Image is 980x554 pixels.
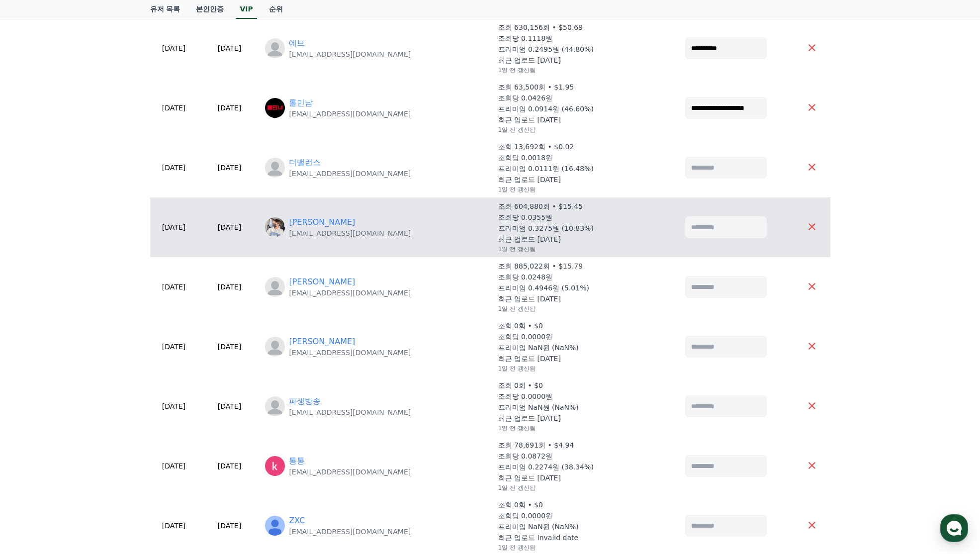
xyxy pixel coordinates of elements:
[498,164,594,174] p: 프리미엄 0.0111원 (16.48%)
[91,331,103,339] span: 대화
[498,115,561,125] p: 최근 업로드 [DATE]
[150,376,198,436] td: [DATE]
[289,157,321,169] a: 더밸런스
[265,337,285,357] img: profile_blank.webp
[498,33,552,43] p: 조회당 0.1118원
[498,104,594,114] p: 프리미엄 0.0914원 (46.60%)
[150,138,198,197] td: [DATE]
[289,37,305,49] a: 에브
[498,544,535,552] p: 1일 전 갱신됨
[289,395,321,407] a: 파생방송
[498,212,552,222] p: 조회당 0.0355원
[498,424,535,432] p: 1일 전 갱신됨
[498,126,535,134] p: 1일 전 갱신됨
[498,201,583,211] p: 조회 604,880회 • $15.45
[289,467,411,477] p: [EMAIL_ADDRESS][DOMAIN_NAME]
[289,515,305,527] a: ZXC
[265,217,285,237] img: https://lh3.googleusercontent.com/a/ACg8ocKhW7DOSSxXEahyzMVGynu3e6j2-ZuN91Drsi2gr1YUW94qyoz8=s96-c
[498,451,552,461] p: 조회당 0.0872원
[498,473,561,483] p: 최근 업로드 [DATE]
[498,223,594,233] p: 프리미엄 0.3275원 (10.83%)
[198,376,262,436] td: [DATE]
[265,277,285,297] img: profile_blank.webp
[150,197,198,257] td: [DATE]
[498,175,561,185] p: 최근 업로드 [DATE]
[498,354,561,364] p: 최근 업로드 [DATE]
[498,22,583,32] p: 조회 630,156회 • $50.69
[498,402,579,412] p: 프리미엄 NaN원 (NaN%)
[3,315,66,340] a: 홈
[289,169,411,179] p: [EMAIL_ADDRESS][DOMAIN_NAME]
[498,93,552,103] p: 조회당 0.0426원
[498,484,535,492] p: 1일 전 갱신됨
[150,317,198,376] td: [DATE]
[498,511,552,521] p: 조회당 0.0000원
[128,315,191,340] a: 설정
[289,455,305,467] a: 통통
[498,142,574,152] p: 조회 13,692회 • $0.02
[265,98,285,118] img: https://lh3.googleusercontent.com/a/ACg8ocIRkcOePDkb8G556KPr_g5gDUzm96TACHS6QOMRMdmg6EqxY2Y=s96-c
[265,516,285,536] img: https://lh3.googleusercontent.com/a-/ALV-UjUDpDOdzapSYu5gQUXAqLKQYf9Reh34lBkDwhkILtsqCagdnkEXudgD...
[289,97,313,109] a: 롤민남
[154,330,166,338] span: 설정
[150,436,198,496] td: [DATE]
[198,197,262,257] td: [DATE]
[31,330,37,338] span: 홈
[498,153,552,163] p: 조회당 0.0018원
[265,158,285,178] img: https://cdn.creward.net/profile/user/profile_blank.webp
[498,321,543,331] p: 조회 0회 • $0
[498,305,535,313] p: 1일 전 갱신됨
[498,245,535,253] p: 1일 전 갱신됨
[498,234,561,244] p: 최근 업로드 [DATE]
[150,18,198,78] td: [DATE]
[498,55,561,65] p: 최근 업로드 [DATE]
[150,257,198,317] td: [DATE]
[289,216,355,228] a: [PERSON_NAME]
[265,38,285,58] img: https://cdn.creward.net/profile/user/profile_blank.webp
[498,272,552,282] p: 조회당 0.0248원
[198,317,262,376] td: [DATE]
[289,527,411,537] p: [EMAIL_ADDRESS][DOMAIN_NAME]
[289,336,355,348] a: [PERSON_NAME]
[498,380,543,390] p: 조회 0회 • $0
[498,283,589,293] p: 프리미엄 0.4946원 (5.01%)
[498,261,583,271] p: 조회 885,022회 • $15.79
[289,228,411,238] p: [EMAIL_ADDRESS][DOMAIN_NAME]
[66,315,128,340] a: 대화
[198,78,262,138] td: [DATE]
[498,391,552,401] p: 조회당 0.0000원
[498,533,578,543] p: 최근 업로드 Invalid date
[498,66,535,74] p: 1일 전 갱신됨
[265,396,285,416] img: profile_blank.webp
[289,49,411,59] p: [EMAIL_ADDRESS][DOMAIN_NAME]
[498,462,594,472] p: 프리미엄 0.2274원 (38.34%)
[498,332,552,342] p: 조회당 0.0000원
[289,288,411,298] p: [EMAIL_ADDRESS][DOMAIN_NAME]
[498,343,579,353] p: 프리미엄 NaN원 (NaN%)
[289,348,411,358] p: [EMAIL_ADDRESS][DOMAIN_NAME]
[198,257,262,317] td: [DATE]
[498,294,561,304] p: 최근 업로드 [DATE]
[289,407,411,417] p: [EMAIL_ADDRESS][DOMAIN_NAME]
[498,500,543,510] p: 조회 0회 • $0
[498,365,535,372] p: 1일 전 갱신됨
[265,456,285,476] img: https://lh3.googleusercontent.com/a/ACg8ocIBnWwqV0eXG_KuFoolGCfr3AxDWXc-3Vl4NaZtHcYys-323Q=s96-c
[498,522,579,532] p: 프리미엄 NaN원 (NaN%)
[150,78,198,138] td: [DATE]
[289,276,355,288] a: [PERSON_NAME]
[498,413,561,423] p: 최근 업로드 [DATE]
[498,440,574,450] p: 조회 78,691회 • $4.94
[498,82,574,92] p: 조회 63,500회 • $1.95
[498,185,535,193] p: 1일 전 갱신됨
[289,109,411,119] p: [EMAIL_ADDRESS][DOMAIN_NAME]
[198,18,262,78] td: [DATE]
[198,436,262,496] td: [DATE]
[498,44,594,54] p: 프리미엄 0.2495원 (44.80%)
[198,138,262,197] td: [DATE]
